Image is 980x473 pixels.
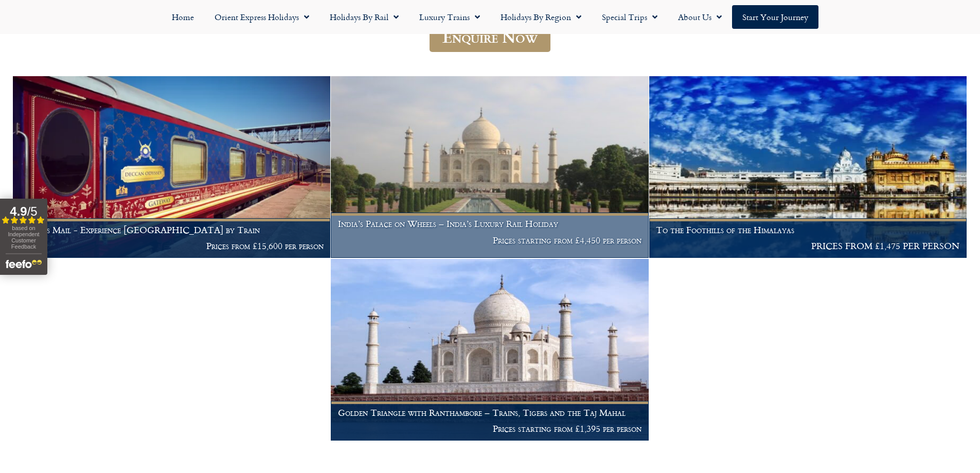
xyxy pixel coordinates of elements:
a: India’s Palace on Wheels – India’s Luxury Rail Holiday Prices starting from £4,450 per person [331,76,649,258]
a: Madras Mail - Experience [GEOGRAPHIC_DATA] by Train Prices from £15,600 per person [13,76,331,258]
a: Start your Journey [732,5,818,29]
p: Prices starting from £4,450 per person [338,235,642,246]
a: About Us [668,5,732,29]
a: Holidays by Region [490,5,592,29]
a: Orient Express Holidays [204,5,319,29]
a: To the Foothills of the Himalayas PRICES FROM £1,475 PER PERSON [649,76,967,258]
a: Enquire Now [430,22,550,52]
p: Prices starting from £1,395 per person [338,424,642,434]
p: Prices from £15,600 per person [20,241,324,251]
nav: Menu [5,5,975,29]
a: Golden Triangle with Ranthambore – Trains, Tigers and the Taj Mahal Prices starting from £1,395 p... [331,259,649,441]
h1: Golden Triangle with Ranthambore – Trains, Tigers and the Taj Mahal [338,408,642,418]
a: Home [162,5,204,29]
a: Special Trips [592,5,668,29]
h1: India’s Palace on Wheels – India’s Luxury Rail Holiday [338,219,642,229]
h1: To the Foothills of the Himalayas [656,225,959,235]
p: PRICES FROM £1,475 PER PERSON [656,241,959,251]
h1: Madras Mail - Experience [GEOGRAPHIC_DATA] by Train [20,225,324,235]
a: Luxury Trains [409,5,490,29]
a: Holidays by Rail [319,5,409,29]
